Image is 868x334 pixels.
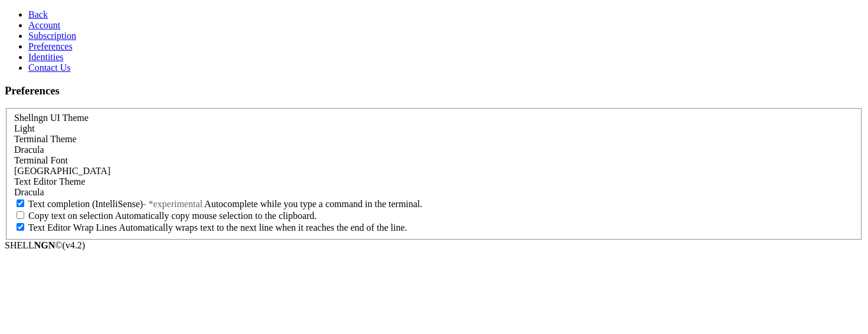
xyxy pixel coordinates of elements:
[28,199,143,209] span: Text completion (IntelliSense)
[5,240,85,250] span: SHELL ©
[119,222,407,233] span: Automatically wraps text to the next line when it reaches the end of the line.
[14,145,44,155] span: Dracula
[14,123,35,133] span: Light
[28,63,71,73] a: Contact Us
[14,187,854,198] div: Dracula
[14,166,110,176] span: [GEOGRAPHIC_DATA]
[14,155,68,165] label: Terminal Font
[28,31,76,41] a: Subscription
[17,199,24,207] input: Text completion (IntelliSense)- *experimental Autocomplete while you type a command in the terminal.
[28,20,60,30] a: Account
[28,9,48,19] a: Back
[28,41,73,51] a: Preferences
[28,211,113,221] span: Copy text on selection
[34,240,56,250] b: NGN
[28,222,117,233] span: Text Editor Wrap Lines
[17,211,24,219] input: Copy text on selection Automatically copy mouse selection to the clipboard.
[14,113,89,123] label: Shellngn UI Theme
[143,199,203,209] span: - *experimental
[63,240,86,250] span: 4.2.0
[14,145,854,155] div: Dracula
[14,123,854,134] div: Light
[28,52,64,62] a: Identities
[115,211,317,221] span: Automatically copy mouse selection to the clipboard.
[17,223,24,231] input: Text Editor Wrap Lines Automatically wraps text to the next line when it reaches the end of the l...
[14,134,77,144] label: Terminal Theme
[14,176,85,186] label: Text Editor Theme
[14,187,44,197] span: Dracula
[204,199,422,209] span: Autocomplete while you type a command in the terminal.
[14,166,854,176] div: [GEOGRAPHIC_DATA]
[5,84,863,97] h3: Preferences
